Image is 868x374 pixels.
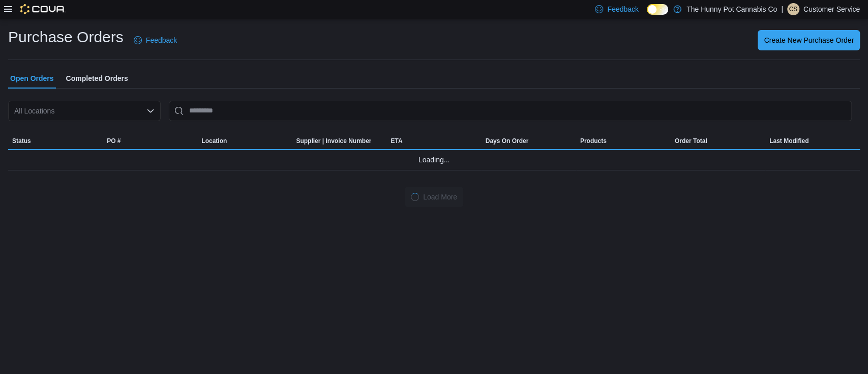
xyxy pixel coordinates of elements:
span: Feedback [607,4,638,14]
h1: Purchase Orders [8,27,124,47]
span: Open Orders [10,68,54,89]
span: ETA [391,137,402,145]
span: Loading... [418,154,450,166]
button: Days On Order [482,133,576,149]
input: Dark Mode [647,4,668,15]
button: Open list of options [146,107,155,115]
button: Location [197,133,292,149]
button: LoadingLoad More [405,187,463,207]
button: Supplier | Invoice Number [292,133,386,149]
span: Loading [410,192,420,202]
span: PO # [107,137,121,145]
input: This is a search bar. After typing your query, hit enter to filter the results lower in the page. [169,101,852,121]
span: Order Total [675,137,707,145]
span: Status [12,137,31,145]
span: Load More [423,192,457,202]
p: The Hunny Pot Cannabis Co [686,3,777,15]
button: Create New Purchase Order [758,30,860,50]
span: Days On Order [486,137,529,145]
span: Products [580,137,607,145]
button: Products [576,133,671,149]
span: Completed Orders [66,68,128,89]
span: Last Modified [769,137,809,145]
span: Dark Mode [647,15,647,15]
a: Feedback [130,30,181,50]
p: Customer Service [803,3,860,15]
button: Last Modified [765,133,860,149]
span: Create New Purchase Order [764,35,854,45]
div: Location [201,137,227,145]
button: Status [8,133,103,149]
p: | [781,3,783,15]
span: Supplier | Invoice Number [296,137,371,145]
button: PO # [103,133,197,149]
span: CS [789,3,797,15]
div: Customer Service [787,3,799,15]
img: Cova [20,4,66,14]
button: Order Total [671,133,765,149]
button: ETA [386,133,481,149]
span: Feedback [146,35,177,45]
